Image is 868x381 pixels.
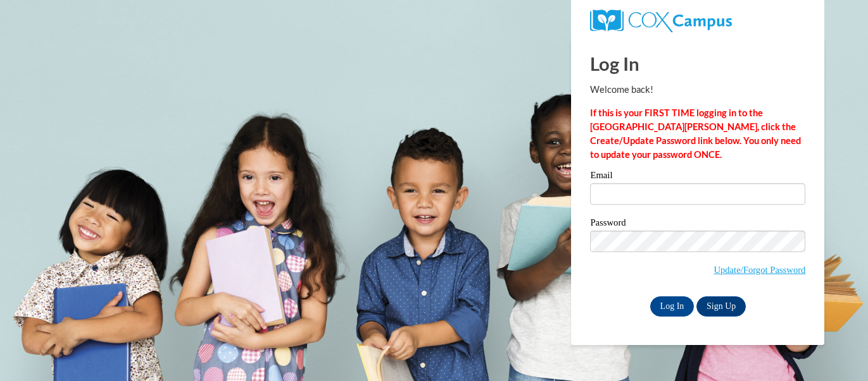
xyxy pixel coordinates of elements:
[590,9,731,32] img: COX Campus
[590,107,801,160] strong: If this is your FIRST TIME logging in to the [GEOGRAPHIC_DATA][PERSON_NAME], click the Create/Upd...
[590,218,805,231] label: Password
[590,171,805,183] label: Email
[590,83,805,97] p: Welcome back!
[650,296,695,317] input: Log In
[714,265,805,275] a: Update/Forgot Password
[696,296,746,317] a: Sign Up
[590,15,731,25] a: COX Campus
[590,51,805,76] h1: Log In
